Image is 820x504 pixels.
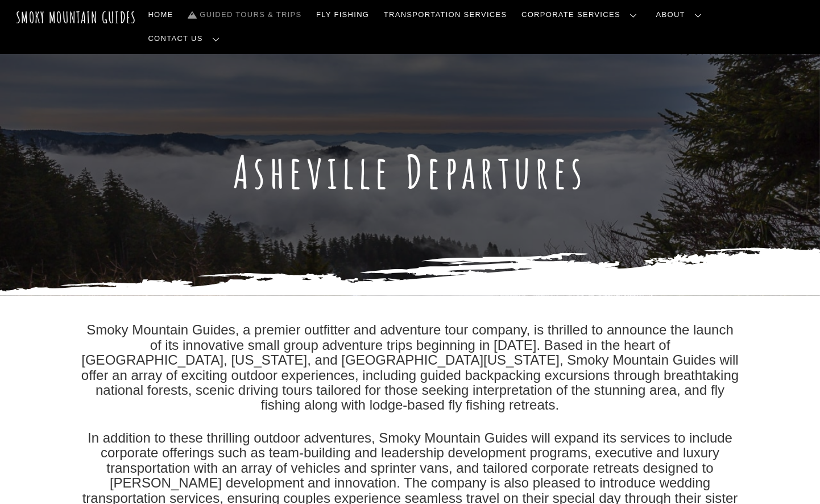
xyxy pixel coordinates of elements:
a: Fly Fishing [312,3,374,27]
a: Smoky Mountain Guides [16,8,136,27]
a: Corporate Services [517,3,646,27]
a: About [652,3,711,27]
a: Transportation Services [379,3,511,27]
a: Contact Us [144,27,229,51]
a: Guided Tours & Trips [183,3,306,27]
a: Home [144,3,178,27]
p: Smoky Mountain Guides, a premier outfitter and adventure tour company, is thrilled to announce th... [80,323,740,412]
